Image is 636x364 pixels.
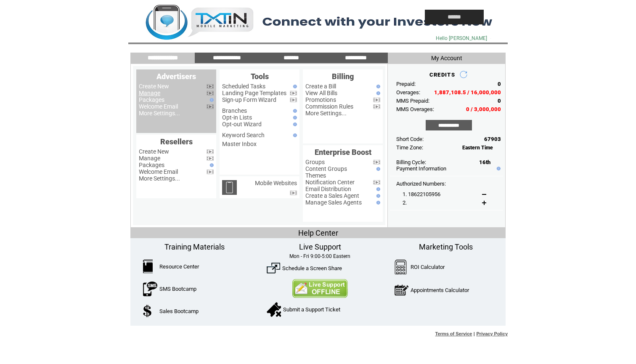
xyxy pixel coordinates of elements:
[207,91,214,96] img: video.png
[207,149,214,154] img: video.png
[374,201,380,205] img: help.gif
[396,165,446,172] a: Payment Information
[373,180,380,185] img: video.png
[403,199,407,206] span: 2.
[411,264,445,270] a: ROI Calculator
[159,308,199,314] a: Sales Bootcamp
[207,156,214,161] img: video.png
[139,168,178,175] a: Welcome Email
[255,180,297,186] a: Mobile Websites
[160,137,193,146] span: Resellers
[396,98,429,104] span: MMS Prepaid:
[222,132,265,138] a: Keyword Search
[436,35,487,41] span: Hello [PERSON_NAME]
[476,331,508,336] a: Privacy Policy
[222,141,257,147] a: Master Inbox
[156,72,196,81] span: Advertisers
[419,242,473,251] span: Marketing Tools
[305,179,355,186] a: Notification Center
[305,199,362,206] a: Manage Sales Agents
[484,136,501,142] span: 67903
[395,260,407,274] img: Calculator.png
[290,191,297,195] img: video.png
[305,96,336,103] a: Promotions
[305,172,326,179] a: Themes
[139,83,169,90] a: Create New
[305,83,336,90] a: Create a Bill
[299,242,341,251] span: Live Support
[208,163,214,167] img: help.gif
[222,107,247,114] a: Branches
[207,104,214,109] img: video.png
[282,265,342,271] a: Schedule a Screen Share
[291,85,297,88] img: help.gif
[298,228,338,237] span: Help Center
[315,148,371,157] span: Enterprise Boost
[222,90,286,96] a: Landing Page Templates
[267,261,280,275] img: ScreenShare.png
[495,167,501,170] img: help.gif
[222,114,252,121] a: Opt-in Lists
[395,283,408,298] img: AppointmentCalc.png
[305,110,347,117] a: More Settings...
[462,145,493,151] span: Eastern Time
[139,175,180,182] a: More Settings...
[290,91,297,96] img: video.png
[396,159,426,165] span: Billing Cycle:
[305,103,353,110] a: Commission Rules
[283,306,340,313] a: Submit a Support Ticket
[431,55,462,61] span: My Account
[434,89,501,96] span: 1,887,108.5 / 16,000,000
[139,162,164,168] a: Packages
[292,279,348,298] img: Contact Us
[474,331,475,336] span: |
[159,286,196,292] a: SMS Bootcamp
[139,96,164,103] a: Packages
[466,106,501,112] span: 0 / 3,000,000
[373,160,380,165] img: video.png
[143,260,153,273] img: ResourceCenter.png
[139,103,178,110] a: Welcome Email
[208,98,214,102] img: help.gif
[374,85,380,88] img: help.gif
[305,165,347,172] a: Content Groups
[143,282,157,296] img: SMSBootcamp.png
[222,96,276,103] a: Sign-up Form Wizard
[429,72,455,78] span: CREDITS
[396,106,434,112] span: MMS Overages:
[479,159,490,165] span: 16th
[251,72,269,81] span: Tools
[373,98,380,102] img: video.png
[207,84,214,89] img: video.png
[403,191,440,197] span: 1. 18622105956
[159,263,199,270] a: Resource Center
[267,302,281,317] img: SupportTicket.png
[374,187,380,191] img: help.gif
[498,81,501,87] span: 0
[396,89,420,96] span: Overages:
[222,180,237,195] img: mobile-websites.png
[139,90,160,96] a: Manage
[291,116,297,120] img: help.gif
[139,155,160,162] a: Manage
[373,104,380,109] img: video.png
[374,91,380,95] img: help.gif
[291,122,297,126] img: help.gif
[374,167,380,171] img: help.gif
[139,148,169,155] a: Create New
[498,98,501,104] span: 0
[222,83,265,90] a: Scheduled Tasks
[139,110,180,117] a: More Settings...
[396,81,416,87] span: Prepaid:
[305,90,337,96] a: View All Bills
[332,72,354,81] span: Billing
[396,181,446,187] span: Authorized Numbers:
[207,170,214,174] img: video.png
[435,331,472,336] a: Terms of Service
[291,109,297,113] img: help.gif
[222,121,262,128] a: Opt-out Wizard
[396,144,423,151] span: Time Zone:
[143,305,153,317] img: SalesBootcamp.png
[411,287,469,293] a: Appointments Calculator
[305,186,351,192] a: Email Distribution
